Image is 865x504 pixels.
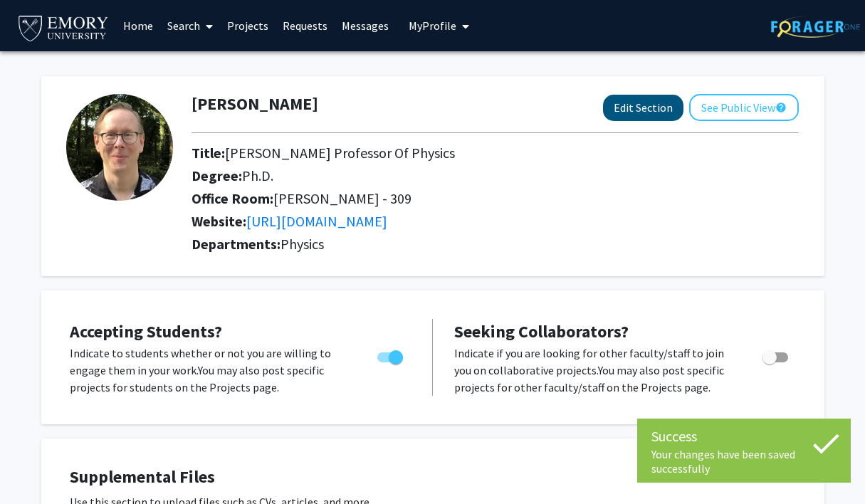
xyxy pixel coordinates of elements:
div: Toggle [757,345,796,366]
h4: Supplemental Files [70,467,796,488]
a: Projects [220,1,276,51]
h2: Title: [192,145,799,162]
a: Messages [335,1,396,51]
span: My Profile [409,19,456,33]
span: Physics [281,235,324,253]
span: Accepting Students? [70,320,222,342]
a: Home [116,1,160,51]
h2: Website: [192,213,799,230]
a: Requests [276,1,335,51]
a: Search [160,1,220,51]
span: Seeking Collaborators? [454,320,629,342]
h2: Office Room: [192,190,799,207]
iframe: Chat [11,440,61,493]
mat-icon: help [775,99,787,116]
button: See Public View [689,94,799,121]
a: Opens in a new tab [246,212,387,230]
span: [PERSON_NAME] Professor Of Physics [225,144,455,162]
p: Indicate if you are looking for other faculty/staff to join you on collaborative projects. You ma... [454,345,735,396]
p: Indicate to students whether or not you are willing to engage them in your work. You may also pos... [70,345,350,396]
img: ForagerOne Logo [771,16,860,38]
div: Toggle [372,345,411,366]
div: Your changes have been saved successfully [651,447,837,476]
button: Edit Section [603,95,683,121]
h1: [PERSON_NAME] [192,94,318,115]
div: Success [651,426,837,447]
h2: Degree: [192,167,799,184]
span: Ph.D. [242,167,273,184]
span: [PERSON_NAME] - 309 [273,189,411,207]
img: Emory University Logo [16,11,111,43]
h2: Departments: [181,236,809,253]
img: Profile Picture [66,94,173,201]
